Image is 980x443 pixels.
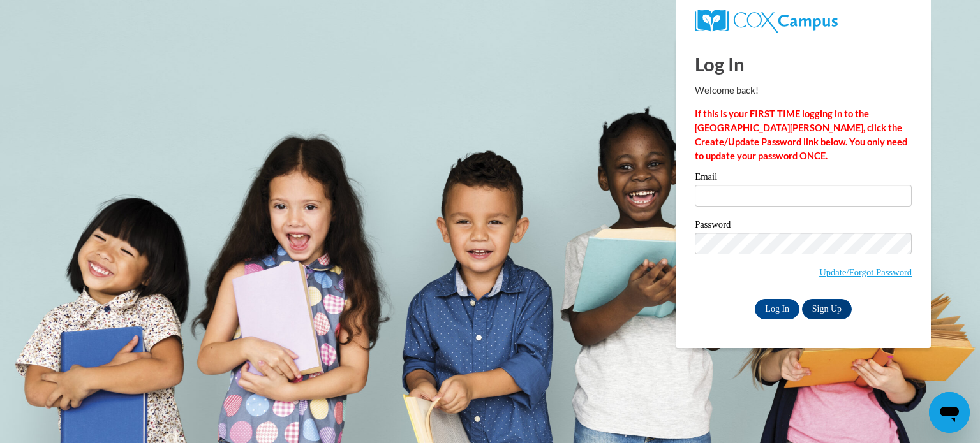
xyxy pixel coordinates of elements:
[695,108,907,161] strong: If this is your FIRST TIME logging in to the [GEOGRAPHIC_DATA][PERSON_NAME], click the Create/Upd...
[929,392,970,433] iframe: Button to launch messaging window
[695,51,912,77] h1: Log In
[695,172,912,185] label: Email
[695,10,838,33] img: COX Campus
[755,299,799,319] input: Log In
[802,299,852,319] a: Sign Up
[695,84,912,98] p: Welcome back!
[695,220,912,233] label: Password
[819,267,912,277] a: Update/Forgot Password
[695,10,912,33] a: COX Campus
